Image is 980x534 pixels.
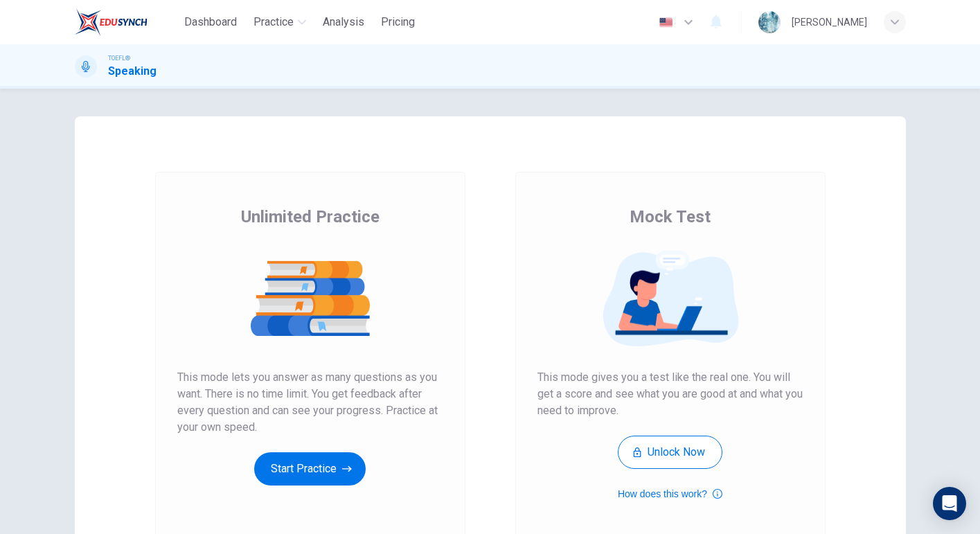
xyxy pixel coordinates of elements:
[108,53,130,63] span: TOEFL®
[248,10,312,35] button: Practice
[375,10,420,35] button: Pricing
[75,8,179,36] a: EduSynch logo
[108,63,157,80] h1: Speaking
[179,10,242,35] button: Dashboard
[177,369,443,436] span: This mode lets you answer as many questions as you want. There is no time limit. You get feedback...
[618,436,722,469] button: Unlock Now
[241,206,380,228] span: Unlimited Practice
[323,14,364,30] span: Analysis
[254,452,366,486] button: Start Practice
[618,486,722,502] button: How does this work?
[317,10,370,35] button: Analysis
[792,14,867,30] div: [PERSON_NAME]
[630,206,711,228] span: Mock Test
[184,14,237,30] span: Dashboard
[537,369,803,419] span: This mode gives you a test like the real one. You will get a score and see what you are good at a...
[933,487,966,520] div: Open Intercom Messenger
[657,17,675,28] img: en
[758,11,781,33] img: Profile picture
[381,14,415,30] span: Pricing
[75,8,148,36] img: EduSynch logo
[253,14,294,30] span: Practice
